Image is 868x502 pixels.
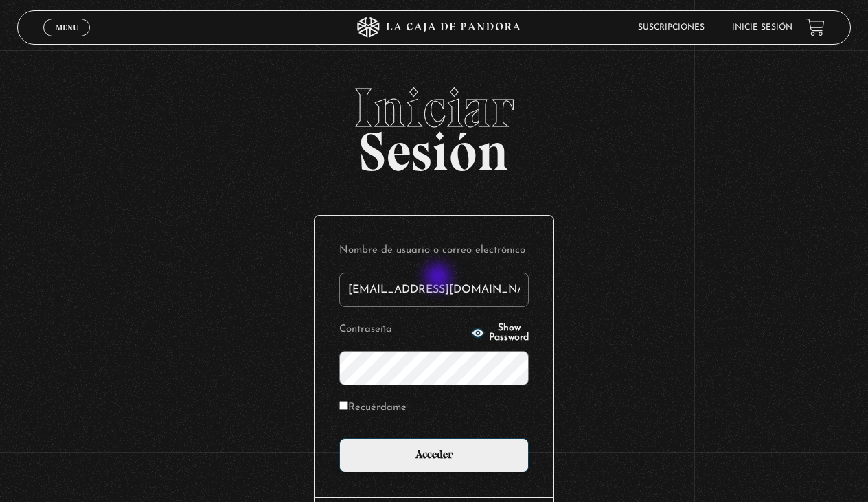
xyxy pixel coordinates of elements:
[339,240,529,262] label: Nombre de usuario o correo electrónico
[17,80,850,135] span: Iniciar
[56,23,78,32] span: Menu
[732,23,792,32] a: Inicie sesión
[471,323,529,343] button: Show Password
[339,398,407,419] label: Recuérdame
[339,401,348,410] input: Recuérdame
[806,18,825,36] a: View your shopping cart
[339,438,529,472] input: Acceder
[17,80,850,168] h2: Sesión
[489,323,529,343] span: Show Password
[339,319,467,341] label: Contraseña
[51,34,83,44] span: Cerrar
[638,23,705,32] a: Suscripciones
